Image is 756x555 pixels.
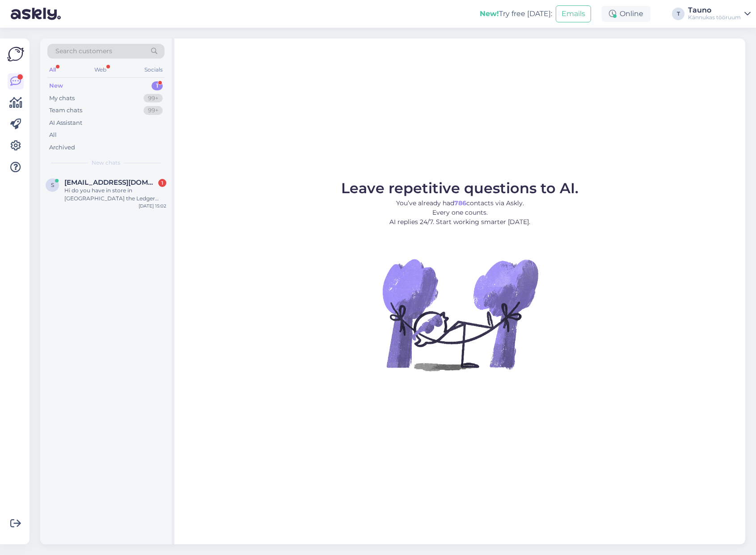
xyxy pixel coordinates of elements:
[49,131,57,140] div: All
[341,179,579,197] span: Leave repetitive questions to AI.
[7,46,24,63] img: Askly Logo
[47,64,58,76] div: All
[152,81,163,90] div: 1
[49,143,75,152] div: Archived
[454,199,466,207] b: 786
[144,106,163,115] div: 99+
[672,8,684,20] div: T
[688,7,751,21] a: TaunoKännukas tööruum
[55,47,112,56] span: Search customers
[480,8,552,19] div: Try free [DATE]:
[64,178,157,186] span: saryas3@gmail.com
[49,106,82,115] div: Team chats
[480,9,499,18] b: New!
[49,119,82,127] div: AI Assistant
[49,81,63,90] div: New
[341,199,579,227] p: You’ve already had contacts via Askly. Every one counts. AI replies 24/7. Start working smarter [...
[556,5,591,22] button: Emails
[602,6,650,22] div: Online
[92,159,120,167] span: New chats
[93,64,108,76] div: Web
[144,94,163,103] div: 99+
[158,179,166,187] div: 1
[49,94,75,103] div: My chats
[64,186,166,203] div: Hi do you have in store in [GEOGRAPHIC_DATA] the Ledger Stax in stock? If I come and buy it [DATE]
[139,203,166,209] div: [DATE] 15:02
[688,7,741,14] div: Tauno
[380,234,541,395] img: No Chat active
[688,14,741,21] div: Kännukas tööruum
[143,64,165,76] div: Socials
[51,182,54,188] span: s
